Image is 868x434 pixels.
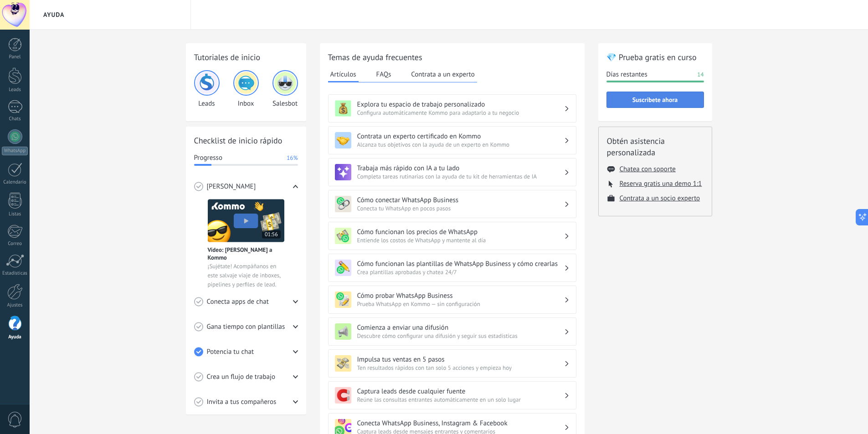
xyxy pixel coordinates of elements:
[208,246,284,261] span: Vídeo: [PERSON_NAME] a Kommo
[2,211,28,217] div: Listas
[207,373,276,382] span: Crea un flujo de trabajo
[328,51,576,63] h2: Temas de ayuda frecuentes
[207,347,254,357] span: Potencia tu chat
[357,141,564,148] span: Alcanza tus objetivos con la ayuda de un experto en Kommo
[357,109,564,117] span: Configura automáticamente Kommo para adaptarlo a tu negocio
[357,196,564,204] h3: Cómo conectar WhatsApp Business
[2,147,28,155] div: WhatsApp
[2,271,28,276] div: Estadísticas
[357,132,564,141] h3: Contrata un experto certificado en Kommo
[357,396,564,403] span: Reúne las consultas entrantes automáticamente en un solo lugar
[357,236,564,244] span: Entiende los costos de WhatsApp y mantente al día
[194,70,220,108] div: Leads
[357,355,564,364] h3: Impulsa tus ventas en 5 pasos
[328,67,359,82] button: Artículos
[606,70,647,79] span: Días restantes
[606,51,704,63] h2: 💎 Prueba gratis en curso
[233,70,259,108] div: Inbox
[606,92,704,108] button: Suscríbete ahora
[207,297,269,306] span: Conecta apps de chat
[620,194,700,203] button: Contrata a un socio experto
[357,260,564,268] h3: Cómo funcionan las plantillas de WhatsApp Business y cómo crearlas
[194,135,298,146] h2: Checklist de inicio rápido
[208,199,284,242] img: Meet video
[357,228,564,236] h3: Cómo funcionan los precios de WhatsApp
[357,173,564,180] span: Completa tareas rutinarias con la ayuda de tu kit de herramientas de IA
[2,179,28,185] div: Calendario
[374,67,394,81] button: FAQs
[357,419,564,428] h3: Conecta WhatsApp Business, Instagram & Facebook
[2,334,28,340] div: Ayuda
[2,241,28,247] div: Correo
[357,268,564,276] span: Crea plantillas aprobadas y chatea 24/7
[208,262,284,289] span: ¡Sujétate! Acompáñanos en este salvaje viaje de inboxes, pipelines y perfiles de lead.
[2,87,28,93] div: Leads
[357,164,564,173] h3: Trabaja más rápido con IA a tu lado
[194,51,298,63] h2: Tutoriales de inicio
[357,291,564,300] h3: Cómo probar WhatsApp Business
[287,153,298,163] span: 16%
[409,67,477,81] button: Contrata a un experto
[207,322,285,332] span: Gana tiempo con plantillas
[357,323,564,332] h3: Comienza a enviar una difusión
[357,100,564,109] h3: Explora tu espacio de trabajo personalizado
[607,135,704,158] h2: Obtén asistencia personalizada
[357,204,564,212] span: Conecta tu WhatsApp en pocos pasos
[632,97,678,103] span: Suscríbete ahora
[357,332,564,340] span: Descubre cómo configurar una difusión y seguir sus estadísticas
[207,398,277,407] span: Invita a tus compañeros
[620,165,676,174] button: Chatea con soporte
[194,153,222,163] span: Progresso
[620,179,702,188] button: Reserva gratis una demo 1:1
[357,300,564,308] span: Prueba WhatsApp en Kommo — sin configuración
[272,70,298,108] div: Salesbot
[697,70,704,79] span: 14
[207,182,256,191] span: [PERSON_NAME]
[357,364,564,372] span: Ten resultados rápidos con tan solo 5 acciones y empieza hoy
[2,116,28,122] div: Chats
[357,387,564,396] h3: Captura leads desde cualquier fuente
[2,54,28,60] div: Panel
[2,302,28,308] div: Ajustes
